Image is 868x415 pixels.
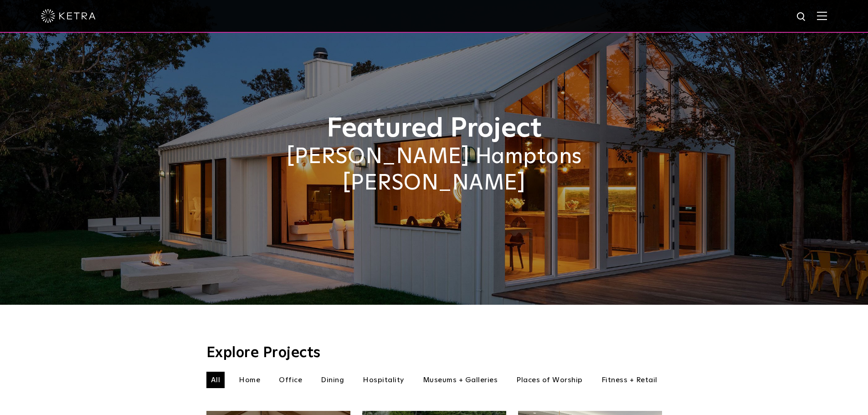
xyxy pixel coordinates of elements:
img: Hamburger%20Nav.svg [817,11,827,20]
li: Hospitality [358,372,409,388]
h3: Explore Projects [206,346,662,360]
img: ketra-logo-2019-white [41,9,96,23]
li: Home [234,372,265,388]
li: Dining [316,372,349,388]
h2: [PERSON_NAME] Hamptons [PERSON_NAME] [206,144,662,196]
h1: Featured Project [206,114,662,144]
img: search icon [796,11,807,23]
li: Museums + Galleries [418,372,503,388]
li: All [206,372,225,388]
li: Places of Worship [512,372,587,388]
li: Fitness + Retail [597,372,662,388]
li: Office [274,372,307,388]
